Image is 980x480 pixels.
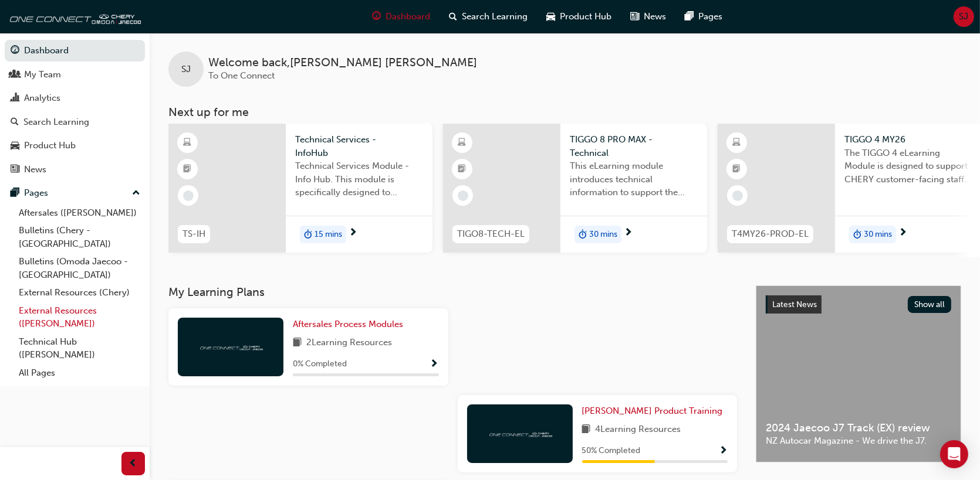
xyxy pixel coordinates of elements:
span: learningRecordVerb_NONE-icon [183,190,194,201]
a: pages-iconPages [675,5,732,29]
span: pages-icon [11,188,19,199]
a: External Resources ([PERSON_NAME]) [14,302,145,333]
button: Show Progress [430,357,439,372]
button: Pages [5,182,145,204]
span: next-icon [624,228,633,239]
img: oneconnect [6,5,141,28]
span: booktick-icon [458,162,467,177]
span: next-icon [349,228,357,239]
h3: Next up for me [150,105,980,119]
span: news-icon [630,9,639,24]
span: duration-icon [579,227,587,242]
span: chart-icon [11,93,19,104]
span: up-icon [132,186,140,201]
span: book-icon [582,423,591,437]
span: learningRecordVerb_NONE-icon [732,190,743,201]
span: TS-IH [183,227,205,241]
span: Aftersales Process Modules [293,319,403,329]
span: 50 % Completed [582,444,641,458]
a: Aftersales Process Modules [293,318,408,331]
a: TS-IHTechnical Services - InfoHubTechnical Services Module - Info Hub. This module is specificall... [168,124,432,253]
button: Show all [908,296,952,313]
span: The TIGGO 4 eLearning Module is designed to support CHERY customer-facing staff with the product ... [844,147,972,186]
div: My Team [24,68,61,81]
span: book-icon [293,336,302,350]
a: [PERSON_NAME] Product Training [582,404,728,418]
span: Dashboard [386,10,430,23]
span: Show Progress [719,446,728,457]
span: Product Hub [560,10,611,23]
span: 0 % Completed [293,358,347,371]
a: Bulletins (Chery - [GEOGRAPHIC_DATA]) [14,222,145,253]
a: Latest NewsShow all [766,295,951,314]
div: Analytics [24,91,60,105]
a: News [5,159,145,181]
a: Product Hub [5,135,145,156]
button: Show Progress [719,444,728,458]
span: car-icon [546,9,555,24]
a: search-iconSearch Learning [440,5,537,29]
span: booktick-icon [184,162,192,177]
span: learningResourceType_ELEARNING-icon [184,135,192,151]
span: Technical Services Module - Info Hub. This module is specifically designed to address the require... [295,159,423,199]
span: guage-icon [11,46,19,56]
span: SJ [181,63,191,76]
span: learningResourceType_ELEARNING-icon [458,135,467,151]
span: Pages [698,10,722,23]
div: Open Intercom Messenger [940,440,968,468]
a: External Resources (Chery) [14,284,145,302]
span: booktick-icon [733,162,741,177]
span: [PERSON_NAME] Product Training [582,406,723,416]
span: TIGGO 4 MY26 [844,133,972,147]
span: To One Connect [208,70,275,81]
a: TIGO8-TECH-ELTIGGO 8 PRO MAX - TechnicalThis eLearning module introduces technical information to... [443,124,707,253]
span: search-icon [11,117,19,128]
span: next-icon [898,228,907,239]
span: search-icon [449,9,457,24]
span: T4MY26-PROD-EL [732,227,809,241]
span: people-icon [11,70,19,80]
span: 30 mins [589,228,617,241]
span: duration-icon [304,227,312,242]
div: Product Hub [24,139,76,152]
span: Latest News [772,299,817,309]
a: car-iconProduct Hub [537,5,621,29]
span: 30 mins [864,228,892,241]
span: Welcome back , [PERSON_NAME] [PERSON_NAME] [208,56,477,70]
span: 2 Learning Resources [306,336,392,350]
span: learningRecordVerb_NONE-icon [458,190,468,201]
span: pages-icon [685,9,694,24]
div: Search Learning [23,115,89,129]
span: duration-icon [853,227,861,242]
a: Dashboard [5,40,145,62]
span: News [644,10,666,23]
span: learningResourceType_ELEARNING-icon [733,135,741,151]
a: Latest NewsShow all2024 Jaecoo J7 Track (EX) reviewNZ Autocar Magazine - We drive the J7. [756,285,961,462]
span: 4 Learning Resources [596,423,681,437]
a: Analytics [5,87,145,109]
span: TIGGO 8 PRO MAX - Technical [570,133,698,159]
span: 15 mins [315,228,342,241]
a: Aftersales ([PERSON_NAME]) [14,204,145,222]
button: DashboardMy TeamAnalyticsSearch LearningProduct HubNews [5,38,145,182]
span: NZ Autocar Magazine - We drive the J7. [766,434,951,448]
span: car-icon [11,141,19,151]
button: SJ [954,6,974,27]
img: oneconnect [488,428,552,439]
h3: My Learning Plans [168,285,737,299]
a: Search Learning [5,111,145,133]
span: Technical Services - InfoHub [295,133,423,159]
a: news-iconNews [621,5,675,29]
span: 2024 Jaecoo J7 Track (EX) review [766,421,951,435]
span: guage-icon [372,9,381,24]
a: All Pages [14,364,145,382]
span: TIGO8-TECH-EL [457,227,525,241]
span: This eLearning module introduces technical information to support the entry level knowledge requi... [570,159,698,199]
a: My Team [5,64,145,86]
a: Technical Hub ([PERSON_NAME]) [14,333,145,364]
span: SJ [959,10,969,23]
span: Show Progress [430,359,439,370]
a: Bulletins (Omoda Jaecoo - [GEOGRAPHIC_DATA]) [14,253,145,284]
